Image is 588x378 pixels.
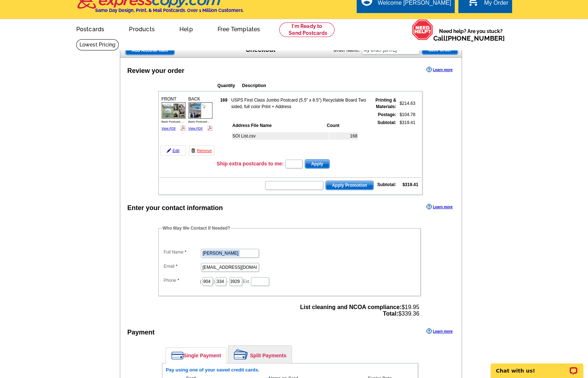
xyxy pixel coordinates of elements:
[207,125,212,131] img: pdf_logo.png
[171,352,183,359] img: single-payment.png
[377,182,396,187] strong: Subtotal:
[217,82,241,89] th: Quantity
[95,8,244,13] h4: Same Day Design, Print, & Mail Postcards. Over 1 Million Customers.
[187,95,214,133] div: BACK
[188,102,212,119] img: small-thumb.jpg
[376,98,396,109] strong: Printing & Materials:
[300,304,401,310] strong: List cleaning and NCOA compliance:
[217,160,284,167] h3: Ship extra postcards to me:
[168,20,204,37] a: Help
[397,119,415,157] td: $319.41
[162,127,176,130] a: View PDF
[125,46,175,55] a: Add Another Item
[162,275,417,287] dd: ( ) - Ext.
[162,102,186,119] img: small-thumb.jpg
[300,304,419,317] span: $19.95 $339.36
[188,120,211,123] span: Bash Postcard ...
[189,145,214,156] a: Remove
[220,98,227,103] strong: 169
[242,82,375,89] th: Description
[377,120,396,125] strong: Subtotal:
[164,249,200,255] label: Full Name
[305,160,329,168] span: Apply
[191,148,195,153] img: trashcan-icon.gif
[166,367,414,373] h6: Pay using one of your saved credit cards.
[402,182,418,187] strong: $319.41
[378,112,396,117] strong: Postage:
[397,111,415,118] td: $104.78
[126,46,174,55] span: Add Another Item
[180,125,186,131] img: pdf_logo.png
[166,348,227,363] a: Single Payment
[167,148,171,153] img: pencil-icon.gif
[161,145,186,156] a: Edit
[327,122,358,129] th: Count
[162,225,231,231] legend: Who May We Contact If Needed?
[426,204,453,210] a: Learn more
[433,28,508,42] span: Need help? Are you stuck?
[325,181,374,190] button: Apply Promotion
[486,355,588,378] iframe: LiveChat chat widget
[446,34,505,42] a: [PHONE_NUMBER]
[426,67,453,73] a: Learn more
[412,19,433,40] img: help
[232,132,329,140] td: SOI List.csv
[305,159,330,169] button: Apply
[234,349,248,359] img: split-payment.png
[65,20,116,37] a: Postcards
[330,132,358,140] td: 168
[433,34,505,42] span: Call
[231,96,368,110] td: USPS First Class Jumbo Postcard (5.5" x 8.5") Recyclable Board Two sided, full color Print + Address
[228,346,292,363] a: Split Payments
[161,95,187,133] div: FRONT
[232,122,326,129] th: Address File Name
[127,328,155,337] div: Payment
[326,181,373,190] span: Apply Promotion
[188,127,203,130] a: View PDF
[426,328,453,334] a: Learn more
[206,20,272,37] a: Free Templates
[164,277,200,284] label: Phone
[117,20,166,37] a: Products
[127,203,223,213] div: Enter your contact information
[383,311,398,317] strong: Total:
[397,96,415,110] td: $214.63
[162,120,184,123] span: Bash Postcard ...
[127,66,184,76] div: Review your order
[164,263,200,270] label: Email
